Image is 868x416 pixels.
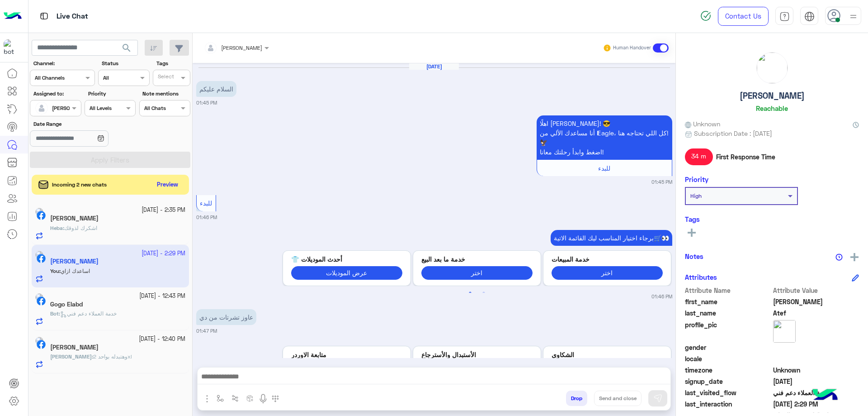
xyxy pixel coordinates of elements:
b: : [50,225,64,231]
small: 01:46 PM [651,293,672,300]
span: 2025-09-22T11:29:28.7780038Z [773,399,859,409]
label: Tags [156,59,189,67]
h5: Ahmed Othman [50,344,99,351]
span: [PERSON_NAME] [50,353,92,360]
button: Drop [566,391,587,406]
small: 01:46 PM [196,214,217,221]
span: signup_date [685,377,771,386]
a: Contact Us [718,7,769,26]
label: Priority [88,90,135,98]
label: Date Range [33,120,135,128]
button: 1 of 2 [466,288,475,297]
p: الشكاوى [552,350,663,359]
span: للبدء [200,199,212,207]
h6: Priority [685,175,708,183]
h6: Attributes [685,273,717,281]
small: Human Handover [613,44,651,52]
label: Channel: [33,59,94,67]
span: Atef [773,308,859,318]
img: send voice note [258,393,269,404]
small: [DATE] - 12:40 PM [139,335,185,344]
button: create order [243,391,258,406]
img: profile [848,11,859,22]
span: وهتبدله بواحد 2xl [93,353,132,360]
img: make a call [272,395,279,402]
small: 01:45 PM [651,178,672,186]
span: للبدء [598,164,610,172]
span: null [773,354,859,363]
span: Bot [50,310,59,317]
h6: [DATE] [409,63,459,70]
img: defaultAdmin.png [35,102,48,115]
span: timezone [685,365,771,375]
img: 713415422032625 [4,39,20,56]
h6: Notes [685,252,703,260]
img: Logo [4,7,22,26]
button: Trigger scenario [228,391,243,406]
span: 2025-09-22T10:45:51.016Z [773,377,859,386]
img: Trigger scenario [231,395,239,402]
img: spinner [700,10,711,21]
button: Apply Filters [30,152,190,168]
img: picture [35,293,43,301]
h6: Tags [685,215,859,223]
span: Subscription Date : [DATE] [694,129,772,138]
button: عرض الموديلات [291,266,402,279]
img: notes [835,253,843,261]
p: 22/9/2025, 1:45 PM [196,81,236,97]
img: picture [35,337,43,345]
span: Unknown [685,119,720,129]
span: First Response Time [716,152,775,162]
button: select flow [213,391,228,406]
span: Incoming 2 new chats [52,181,107,189]
span: search [121,43,132,53]
img: tab [779,11,790,22]
span: خدمة العملاء دعم فني [773,388,859,397]
span: [PERSON_NAME] [221,44,262,51]
p: متابعة الاوردر [291,350,402,359]
button: search [116,40,138,59]
img: Facebook [37,211,46,220]
img: Facebook [37,340,46,349]
p: خدمة المبيعات [552,254,663,264]
small: 01:47 PM [196,327,217,335]
small: [DATE] - 2:35 PM [142,206,185,215]
h5: [PERSON_NAME] [740,91,805,101]
p: خدمة ما بعد البيع [421,254,533,264]
b: : [50,353,93,360]
label: Status [102,59,148,67]
p: الأستبدال والأسترجاع [421,350,533,359]
button: Send and close [594,391,642,406]
span: Unknown [773,365,859,375]
img: picture [35,208,43,216]
label: Note mentions [142,90,189,98]
button: 2 of 2 [479,288,488,297]
img: send attachment [202,393,212,404]
button: اختر [421,266,533,279]
img: picture [773,320,796,343]
button: Preview [153,178,182,191]
h6: Reachable [756,104,788,112]
p: أحدث الموديلات 👕 [291,254,402,264]
div: Select [156,72,174,83]
h5: Gogo Elabd [50,301,83,308]
span: Ahmed [773,297,859,306]
img: tab [38,10,50,22]
span: Attribute Value [773,286,859,295]
span: last_name [685,308,771,318]
span: profile_pic [685,320,771,341]
img: hulul-logo.png [809,380,841,411]
span: Attribute Name [685,286,771,295]
span: null [773,343,859,352]
a: tab [775,7,793,26]
img: Facebook [37,296,46,306]
label: Assigned to: [33,90,80,98]
b: High [690,192,702,199]
button: اختر [552,266,663,279]
b: : [50,310,60,317]
small: [DATE] - 12:43 PM [139,292,185,301]
p: 22/9/2025, 1:45 PM [537,115,672,160]
p: Live Chat [57,10,88,23]
img: tab [804,11,815,22]
span: gender [685,343,771,352]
